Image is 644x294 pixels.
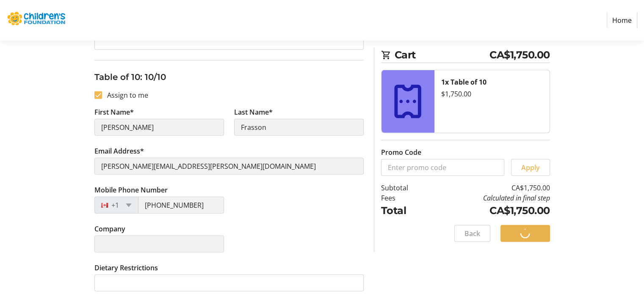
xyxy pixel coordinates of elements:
[607,12,637,28] a: Home
[381,183,430,193] td: Subtotal
[381,193,430,203] td: Fees
[430,183,550,193] td: CA$1,750.00
[441,77,486,87] strong: 1x Table of 10
[441,89,543,99] div: $1,750.00
[521,162,540,173] span: Apply
[94,185,168,195] label: Mobile Phone Number
[511,159,550,176] button: Apply
[94,146,144,156] label: Email Address*
[102,90,148,100] label: Assign to me
[489,47,550,63] span: CA$1,750.00
[381,203,430,218] td: Total
[138,197,224,214] input: (506) 234-5678
[94,224,125,234] label: Company
[94,71,364,83] h3: Table of 10: 10/10
[430,203,550,218] td: CA$1,750.00
[430,193,550,203] td: Calculated in final step
[381,159,504,176] input: Enter promo code
[234,107,273,117] label: Last Name*
[94,263,158,273] label: Dietary Restrictions
[381,147,421,157] label: Promo Code
[94,107,134,117] label: First Name*
[395,47,490,63] span: Cart
[7,3,67,37] img: The Children's Foundation of Guelph and Wellington's Logo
